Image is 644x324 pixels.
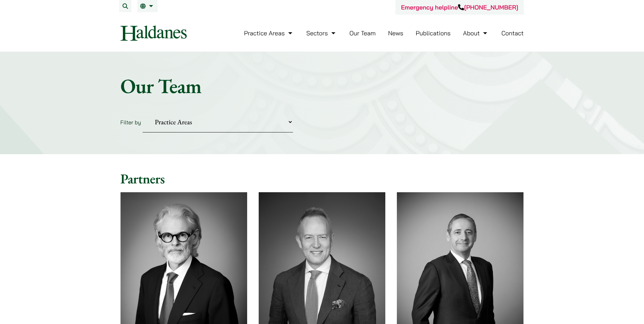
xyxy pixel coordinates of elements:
[121,119,141,126] label: Filter by
[306,29,337,37] a: Sectors
[416,29,451,37] a: Publications
[121,170,524,187] h2: Partners
[140,3,155,9] a: EN
[121,25,187,41] img: Logo of Haldanes
[401,3,518,11] a: Emergency helpline[PHONE_NUMBER]
[463,29,489,37] a: About
[244,29,294,37] a: Practice Areas
[388,29,403,37] a: News
[349,29,375,37] a: Our Team
[501,29,524,37] a: Contact
[121,74,524,98] h1: Our Team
